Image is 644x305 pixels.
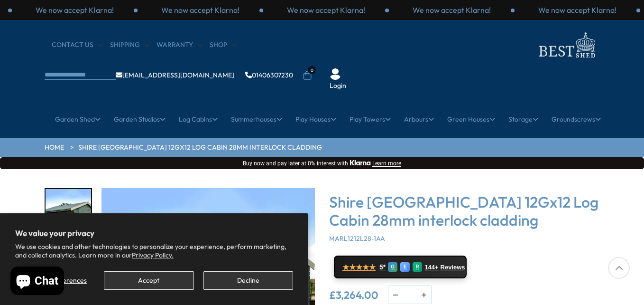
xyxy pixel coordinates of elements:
[342,263,376,272] span: ★★★★★
[110,40,149,50] a: Shipping
[552,107,601,131] a: Groundscrews
[334,256,467,278] a: ★★★★★ 5* G E R 144+ Reviews
[203,271,293,290] button: Decline
[245,72,293,78] a: 01406307230
[156,40,202,50] a: Warranty
[350,107,391,131] a: Play Towers
[413,262,422,272] div: R
[78,143,322,152] a: Shire [GEOGRAPHIC_DATA] 12Gx12 Log Cabin 28mm interlock cladding
[329,193,599,229] h3: Shire [GEOGRAPHIC_DATA] 12Gx12 Log Cabin 28mm interlock cladding
[231,107,282,131] a: Summerhouses
[52,40,103,50] a: CONTACT US
[132,251,174,259] a: Privacy Policy.
[330,81,346,91] a: Login
[329,234,385,243] span: MARL1212L28-1AA
[55,107,101,131] a: Garden Shed
[263,5,389,15] div: 2 / 3
[303,71,312,80] a: 0
[179,107,218,131] a: Log Cabins
[447,107,495,131] a: Green Houses
[15,242,293,259] p: We use cookies and other technologies to personalize your experience, perform marketing, and coll...
[210,40,237,50] a: Shop
[114,107,166,131] a: Garden Studios
[329,290,378,300] ins: £3,264.00
[308,66,316,74] span: 0
[413,5,491,15] p: We now accept Klarna!
[538,5,616,15] p: We now accept Klarna!
[424,264,438,271] span: 144+
[295,107,336,131] a: Play Houses
[138,5,263,15] div: 1 / 3
[508,107,538,131] a: Storage
[388,262,397,272] div: G
[45,188,92,253] div: 1 / 18
[104,271,193,290] button: Accept
[515,5,640,15] div: 1 / 3
[161,5,239,15] p: We now accept Klarna!
[330,68,341,80] img: User Icon
[36,5,114,15] p: We now accept Klarna!
[8,267,67,297] inbox-online-store-chat: Shopify online store chat
[45,143,64,152] a: HOME
[116,72,234,78] a: [EMAIL_ADDRESS][DOMAIN_NAME]
[404,107,434,131] a: Arbours
[400,262,410,272] div: E
[15,229,293,238] h2: We value your privacy
[441,264,465,271] span: Reviews
[46,189,91,252] img: Marlborough_7_77ba1181-c18a-42db-b353-ae209a9c9980_200x200.jpg
[389,5,515,15] div: 3 / 3
[12,5,138,15] div: 3 / 3
[287,5,365,15] p: We now accept Klarna!
[533,29,599,60] img: logo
